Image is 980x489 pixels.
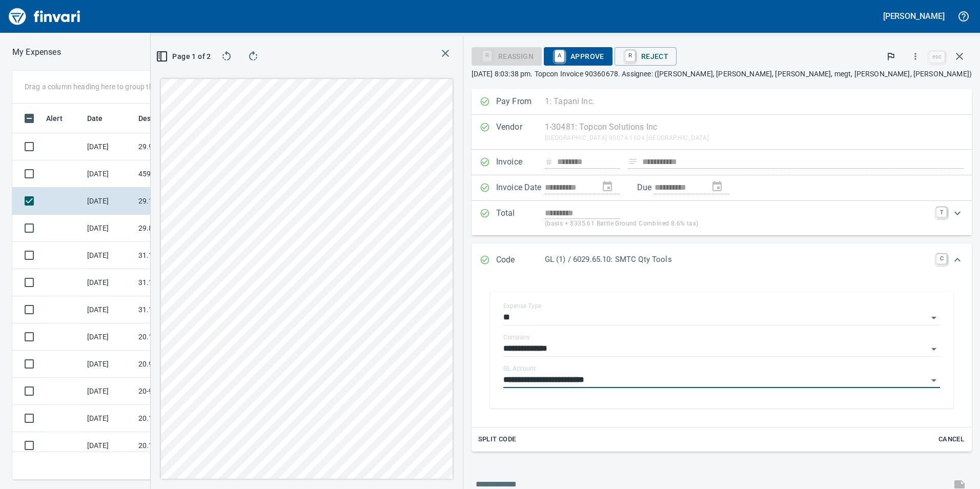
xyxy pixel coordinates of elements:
p: My Expenses [12,46,61,58]
a: C [936,254,947,264]
a: A [555,50,564,62]
button: Cancel [935,432,968,447]
button: AApprove [544,47,612,66]
td: 29.9068.15 [134,133,227,160]
td: [DATE] [83,323,134,351]
td: 20.13134.65 [134,432,227,459]
button: [PERSON_NAME] [881,8,947,24]
td: [DATE] [83,351,134,378]
td: [DATE] [83,432,134,459]
td: [DATE] [83,378,134,405]
span: Description [138,112,177,125]
span: Close invoice [927,44,972,69]
td: 29.10980.65 [134,188,227,215]
label: GL Account [503,365,536,372]
p: [DATE] 8:03:38 pm. Topcon Invoice 90360678. Assignee: ([PERSON_NAME], [PERSON_NAME], [PERSON_NAME... [472,69,972,79]
button: Open [927,342,941,356]
td: 31.1149.65 [134,296,227,323]
div: Expand [472,201,972,235]
td: 20.9159.15 [134,351,227,378]
a: esc [929,51,945,63]
td: [DATE] [83,242,134,269]
button: Open [927,373,941,388]
span: Description [138,112,190,125]
td: 20-9102.20 [134,378,227,405]
td: [DATE] [83,405,134,432]
span: Cancel [937,434,965,445]
label: Company [503,334,530,340]
span: Page 1 of 2 [163,50,206,63]
p: GL (1) / 6029.65.10: SMTC Qty Tools [545,254,930,266]
td: 31.1148.65 [134,242,227,269]
div: Expand [472,277,972,452]
button: Split Code [476,432,519,447]
a: T [936,207,947,217]
td: [DATE] [83,133,134,160]
td: [DATE] [83,188,134,215]
button: Page 1 of 2 [159,47,210,66]
span: Date [87,112,103,125]
span: Split Code [478,434,516,445]
img: Finvari [6,4,83,29]
button: Open [927,311,941,325]
span: Alert [46,112,63,125]
td: [DATE] [83,160,134,188]
p: Total [496,207,545,229]
a: R [625,50,635,62]
td: 20.13129.65 [134,405,227,432]
p: (basis + $335.61 Battle Ground Combined 8.6% tax) [545,219,930,229]
div: Reassign [472,51,542,60]
p: Drag a column heading here to group the table [25,81,175,92]
td: 20.13144.65 [134,323,227,351]
label: Expense Type [503,303,541,309]
td: [DATE] [83,296,134,323]
button: More [904,45,927,68]
span: Alert [46,112,76,125]
span: Approve [552,48,604,65]
td: [DATE] [83,215,134,242]
span: Reject [623,48,668,65]
td: [DATE] [83,269,134,296]
button: RReject [615,47,677,66]
td: 31.1150.65 [134,269,227,296]
h5: [PERSON_NAME] [883,11,945,22]
nav: breadcrumb [12,46,61,58]
td: 4593.65 [134,160,227,188]
span: Date [87,112,116,125]
button: Flag [880,45,902,68]
div: Expand [472,243,972,277]
td: 29.8999.20 [134,215,227,242]
p: Code [496,254,545,267]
